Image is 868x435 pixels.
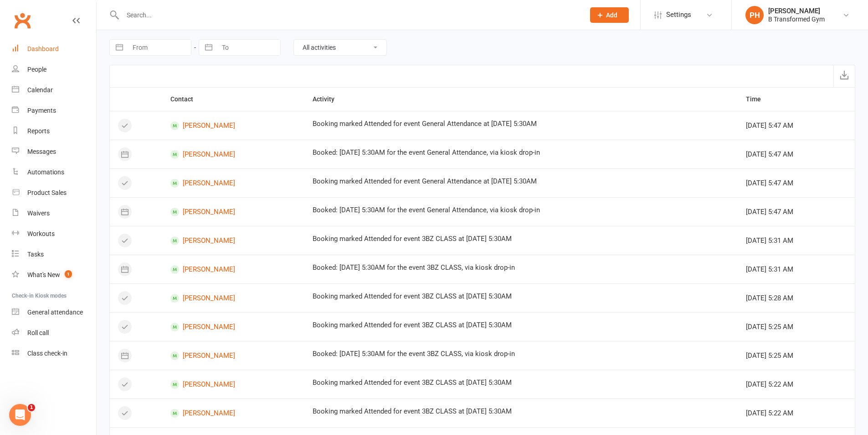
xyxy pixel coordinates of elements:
div: Messages [27,148,56,155]
div: Roll call [27,329,49,336]
div: Class check-in [27,350,67,357]
div: Booked: [DATE] 5:30AM for the event General Attendance, via kiosk drop-in [313,149,729,157]
a: Workouts [12,224,96,244]
div: Booked: [DATE] 5:30AM for the event 3BZ CLASS, via kiosk drop-in [313,350,729,358]
div: B Transformed Gym [768,15,825,23]
div: [DATE] 5:47 AM [746,151,847,158]
a: Payments [12,100,96,121]
iframe: Intercom live chat [9,404,31,426]
div: [DATE] 5:47 AM [746,122,847,130]
div: Calendar [27,86,53,94]
div: Booking marked Attended for event 3BZ CLASS at [DATE] 5:30AM [313,379,729,387]
th: Contact [162,88,304,111]
a: [PERSON_NAME] [170,236,296,245]
div: PH [745,6,764,24]
a: [PERSON_NAME] [170,294,296,303]
div: Product Sales [27,189,67,196]
div: [DATE] 5:47 AM [746,208,847,216]
a: General attendance kiosk mode [12,302,96,323]
div: Workouts [27,230,55,237]
div: [PERSON_NAME] [768,7,825,15]
a: People [12,59,96,80]
a: [PERSON_NAME] [170,380,296,389]
a: Roll call [12,323,96,343]
span: 1 [65,270,72,278]
a: Clubworx [11,9,34,32]
div: [DATE] 5:31 AM [746,266,847,273]
div: Booking marked Attended for event 3BZ CLASS at [DATE] 5:30AM [313,408,729,415]
div: General attendance [27,309,83,316]
div: Booking marked Attended for event General Attendance at [DATE] 5:30AM [313,178,729,185]
th: Activity [304,88,738,111]
a: [PERSON_NAME] [170,265,296,274]
input: Search... [120,9,578,21]
div: Waivers [27,210,50,217]
a: [PERSON_NAME] [170,150,296,159]
div: [DATE] 5:22 AM [746,409,847,417]
a: Tasks [12,244,96,265]
th: Time [738,88,855,111]
div: Dashboard [27,45,59,52]
a: [PERSON_NAME] [170,323,296,331]
div: Automations [27,168,64,176]
a: [PERSON_NAME] [170,208,296,216]
button: Add [590,7,629,23]
a: [PERSON_NAME] [170,409,296,418]
a: What's New1 [12,265,96,285]
div: Payments [27,107,56,114]
div: Booked: [DATE] 5:30AM for the event General Attendance, via kiosk drop-in [313,206,729,214]
span: Add [606,11,617,19]
a: [PERSON_NAME] [170,179,296,188]
a: Reports [12,121,96,142]
div: Booking marked Attended for event 3BZ CLASS at [DATE] 5:30AM [313,293,729,300]
a: Product Sales [12,183,96,203]
div: [DATE] 5:22 AM [746,381,847,388]
div: Booking marked Attended for event General Attendance at [DATE] 5:30AM [313,120,729,128]
a: Messages [12,142,96,162]
div: [DATE] 5:31 AM [746,237,847,245]
div: What's New [27,271,60,278]
a: Automations [12,162,96,183]
span: Settings [666,5,691,25]
div: [DATE] 5:25 AM [746,323,847,331]
a: [PERSON_NAME] [170,121,296,130]
input: To [217,40,280,55]
div: [DATE] 5:25 AM [746,352,847,360]
a: Waivers [12,203,96,224]
div: [DATE] 5:47 AM [746,179,847,187]
div: Reports [27,127,50,135]
input: From [128,40,191,55]
div: People [27,66,46,73]
div: Booking marked Attended for event 3BZ CLASS at [DATE] 5:30AM [313,321,729,329]
a: Dashboard [12,39,96,59]
div: [DATE] 5:28 AM [746,294,847,302]
a: Class kiosk mode [12,343,96,364]
span: 1 [28,404,35,411]
a: [PERSON_NAME] [170,351,296,360]
div: Booking marked Attended for event 3BZ CLASS at [DATE] 5:30AM [313,235,729,243]
a: Calendar [12,80,96,100]
div: Tasks [27,251,44,258]
div: Booked: [DATE] 5:30AM for the event 3BZ CLASS, via kiosk drop-in [313,264,729,272]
